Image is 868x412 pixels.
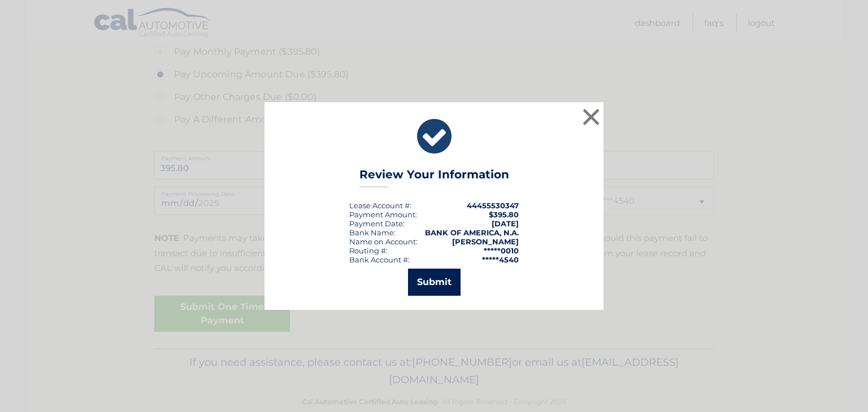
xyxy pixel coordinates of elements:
span: [DATE] [492,219,519,228]
div: Routing #: [349,246,388,255]
strong: 44455530347 [467,201,519,210]
div: Lease Account #: [349,201,411,210]
button: × [580,106,602,128]
span: $395.80 [489,210,519,219]
div: Payment Amount: [349,210,417,219]
div: Bank Account #: [349,255,410,264]
span: Payment Date [349,219,403,228]
strong: BANK OF AMERICA, N.A. [425,228,519,237]
div: Name on Account: [349,237,418,246]
h3: Review Your Information [359,168,509,187]
div: : [349,219,405,228]
button: Submit [408,269,461,296]
strong: [PERSON_NAME] [452,237,519,246]
div: Bank Name: [349,228,396,237]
